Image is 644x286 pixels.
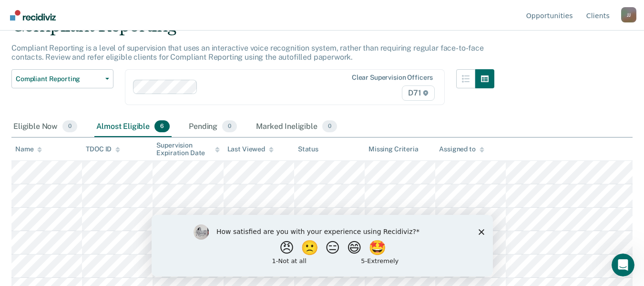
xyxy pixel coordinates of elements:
[621,7,636,22] button: Profile dropdown button
[612,254,634,276] iframe: Intercom live chat
[322,120,337,133] span: 0
[10,10,56,21] img: Recidiviz
[152,215,493,276] iframe: Survey by Kim from Recidiviz
[11,69,113,88] button: Compliant Reporting
[222,120,237,133] span: 0
[11,43,484,62] p: Compliant Reporting is a level of supervision that uses an interactive voice recognition system, ...
[187,117,239,138] div: Pending0
[15,145,42,153] div: Name
[439,145,484,153] div: Assigned to
[227,145,274,153] div: Last Viewed
[156,141,219,158] div: Supervision Expiration Date
[402,85,435,101] span: D71
[368,145,419,153] div: Missing Criteria
[86,145,120,153] div: TDOC ID
[62,120,77,133] span: 0
[621,7,636,22] div: J J
[11,117,79,138] div: Eligible Now0
[154,120,170,133] span: 6
[94,117,172,138] div: Almost Eligible6
[352,74,433,82] div: Clear supervision officers
[254,117,339,138] div: Marked Ineligible0
[16,75,102,83] span: Compliant Reporting
[298,145,318,153] div: Status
